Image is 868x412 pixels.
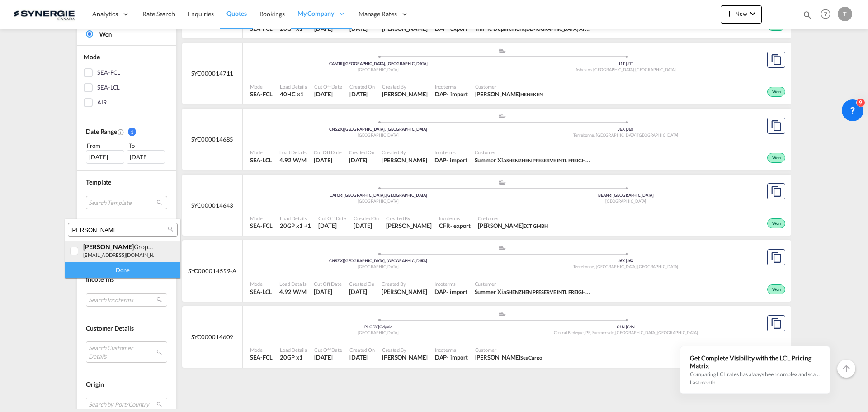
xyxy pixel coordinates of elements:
input: Search users [71,226,168,234]
small: [EMAIL_ADDRESS][DOMAIN_NAME] [83,252,166,258]
md-icon: icon-magnify [167,226,174,232]
div: Done [65,262,180,278]
span: [PERSON_NAME] [83,243,134,251]
div: <span class="highlightedText">adriana</span> Groposila [83,243,154,251]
